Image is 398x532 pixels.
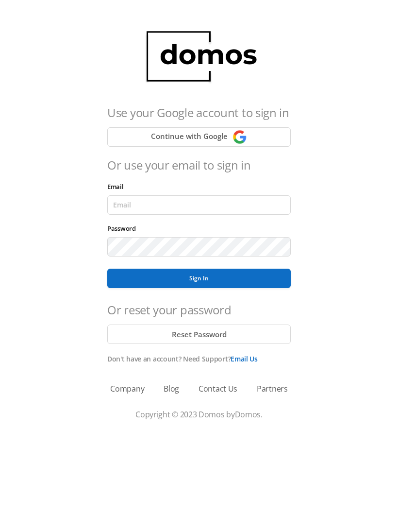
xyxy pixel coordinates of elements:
input: Email [107,195,291,215]
h4: Or reset your password [107,301,291,319]
label: Email [107,182,129,191]
h4: Use your Google account to sign in [107,104,291,121]
img: domos [136,19,262,94]
button: Continue with Google [107,127,291,147]
p: Don't have an account? Need Support? [107,354,291,364]
h4: Or use your email to sign in [107,156,291,174]
button: Sign In [107,269,291,288]
button: Reset Password [107,325,291,344]
a: Blog [164,383,179,395]
a: Email Us [231,354,258,363]
img: Continue with Google [232,130,247,144]
a: Contact Us [199,383,237,395]
a: Company [110,383,144,395]
input: Password [107,237,291,257]
p: Copyright © 2023 Domos by . [24,409,374,420]
a: Domos [235,409,261,420]
label: Password [107,224,141,233]
a: Partners [257,383,288,395]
